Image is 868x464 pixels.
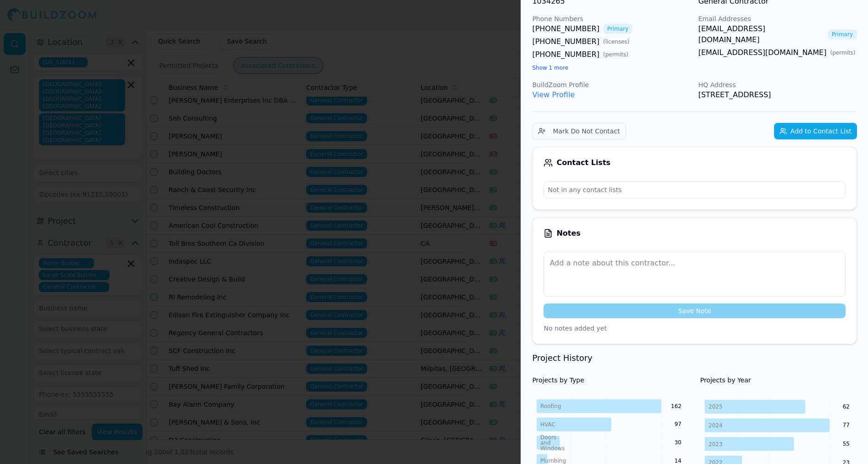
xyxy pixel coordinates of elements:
text: 97 [675,421,681,427]
a: View Profile [532,90,575,99]
button: Mark Do Not Contact [532,123,626,139]
h3: Project History [532,352,857,365]
p: No notes added yet [544,324,846,333]
tspan: HVAC [540,421,555,428]
div: Notes [544,229,846,238]
a: [EMAIL_ADDRESS][DOMAIN_NAME] [698,23,824,45]
p: Not in any contact lists [544,182,845,198]
span: ( permits ) [603,51,628,58]
p: Email Addresses [698,14,857,23]
a: [PHONE_NUMBER] [532,49,599,60]
tspan: Plumbing [540,458,566,464]
span: ( permits ) [830,49,855,56]
text: 162 [671,403,682,409]
a: [EMAIL_ADDRESS][DOMAIN_NAME] [698,47,827,58]
button: Add to Contact List [774,123,857,139]
div: Contact Lists [544,158,846,167]
span: Primary [828,29,857,39]
tspan: 2025 [709,403,723,410]
p: BuildZoom Profile [532,80,691,89]
tspan: 2023 [709,441,723,447]
tspan: Windows [540,445,565,452]
text: 30 [675,439,681,446]
a: [PHONE_NUMBER] [532,36,599,47]
h4: Projects by Type [532,376,689,385]
tspan: 2024 [709,422,723,429]
tspan: Roofing [540,403,561,409]
p: Phone Numbers [532,14,691,23]
tspan: and [540,440,551,446]
p: [STREET_ADDRESS] [698,89,857,100]
text: 55 [842,441,849,447]
text: 77 [842,422,849,428]
h4: Projects by Year [700,376,857,385]
span: Primary [603,24,632,34]
text: 14 [675,458,681,464]
button: Show 1 more [532,64,568,72]
span: ( licenses ) [603,38,630,45]
a: [PHONE_NUMBER] [532,23,599,34]
tspan: Doors [540,434,556,441]
p: HQ Address [698,80,857,89]
text: 62 [842,403,849,410]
